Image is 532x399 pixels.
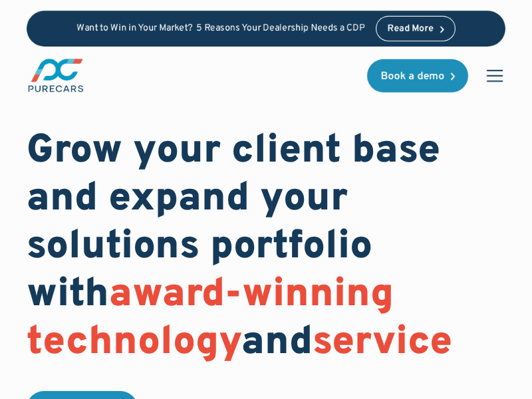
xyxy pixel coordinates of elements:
[387,25,434,34] div: Read More
[380,71,444,82] div: Book a demo
[27,57,85,94] a: main
[313,318,452,368] span: service
[76,23,365,35] p: Want to Win in Your Market? 5 Reasons Your Dealership Needs a CDP
[479,60,505,92] div: menu
[367,59,468,92] a: Book a demo
[27,57,85,94] img: purecars logo
[376,16,456,41] a: Read More
[27,270,394,368] span: award-winning technology
[27,128,505,367] h1: Grow your client base and expand your solutions portfolio with and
